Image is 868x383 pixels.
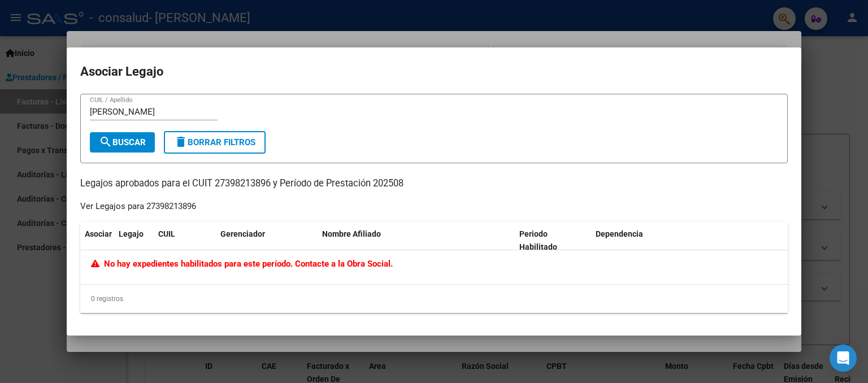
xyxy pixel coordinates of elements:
span: No hay expedientes habilitados para este período. Contacte a la Obra Social. [91,259,393,269]
mat-icon: search [99,135,112,149]
span: Buscar [99,137,146,147]
datatable-header-cell: Periodo Habilitado [515,222,591,259]
span: Asociar [85,229,112,238]
p: Legajos aprobados para el CUIT 27398213896 y Período de Prestación 202508 [80,177,788,191]
span: Gerenciador [220,229,265,238]
h2: Asociar Legajo [80,61,788,82]
datatable-header-cell: Gerenciador [216,222,318,259]
div: Ver Legajos para 27398213896 [80,200,196,213]
span: CUIL [158,229,175,238]
button: Buscar [90,132,155,153]
datatable-header-cell: CUIL [154,222,216,259]
span: Nombre Afiliado [322,229,381,238]
div: 0 registros [80,285,788,313]
datatable-header-cell: Dependencia [591,222,788,259]
div: Open Intercom Messenger [830,345,857,372]
mat-icon: delete [174,135,188,149]
datatable-header-cell: Legajo [114,222,154,259]
datatable-header-cell: Nombre Afiliado [318,222,515,259]
span: Legajo [119,229,144,238]
span: Periodo Habilitado [519,229,557,251]
span: Borrar Filtros [174,137,255,147]
button: Borrar Filtros [164,131,266,154]
datatable-header-cell: Asociar [80,222,114,259]
span: Dependencia [596,229,643,238]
